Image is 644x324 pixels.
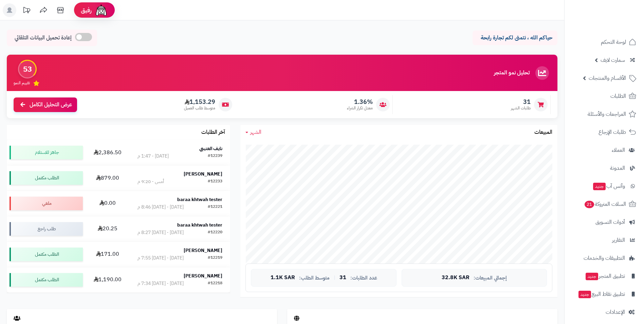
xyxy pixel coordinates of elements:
strong: baraa khtwah tester [177,221,222,229]
a: طلبات الإرجاع [569,124,640,140]
span: 1.1K SAR [271,275,295,281]
span: أدوات التسويق [595,217,625,227]
a: عرض التحليل الكامل [14,97,77,112]
strong: [PERSON_NAME] [184,272,222,280]
span: 1.36% [347,98,373,106]
td: 171.00 [86,242,129,267]
a: تطبيق المتجرجديد [569,268,640,284]
div: ملغي [10,197,83,210]
span: الأقسام والمنتجات [589,73,626,83]
strong: [PERSON_NAME] [184,170,222,178]
a: الطلبات [569,88,640,104]
a: المراجعات والأسئلة [569,106,640,122]
div: أمس - 9:20 م [137,178,164,185]
a: أدوات التسويق [569,214,640,230]
div: #12221 [208,204,222,211]
span: المدونة [610,163,625,173]
p: حياكم الله ، نتمنى لكم تجارة رابحة [478,34,552,42]
a: العملاء [569,142,640,158]
span: الطلبات [610,91,626,101]
a: التطبيقات والخدمات [569,250,640,266]
a: الشهر [245,128,261,136]
div: [DATE] - 1:47 م [137,153,169,160]
span: متوسط طلب العميل [184,105,215,111]
div: #12220 [208,229,222,236]
strong: baraa khtwah tester [177,196,222,203]
td: 20.25 [86,216,129,241]
h3: المبيعات [534,129,552,136]
h3: تحليل نمو المتجر [494,70,530,76]
span: 31 [339,275,346,281]
span: متوسط الطلب: [299,275,330,281]
div: [DATE] - [DATE] 8:27 م [137,229,184,236]
span: تقييم النمو [14,80,30,86]
strong: نايف العتيبي [199,145,222,152]
span: | [334,275,335,280]
div: #12239 [208,153,222,160]
span: إجمالي المبيعات: [474,275,507,281]
td: 1,190.00 [86,267,129,292]
span: جديد [586,273,598,280]
div: #12233 [208,178,222,185]
span: التقارير [612,235,625,245]
span: التطبيقات والخدمات [584,253,625,263]
a: تحديثات المنصة [18,3,35,19]
span: إعادة تحميل البيانات التلقائي [15,34,72,42]
a: تطبيق نقاط البيعجديد [569,286,640,302]
div: #12219 [208,255,222,262]
span: طلبات الإرجاع [599,127,626,137]
div: جاهز للاستلام [10,146,83,159]
span: تطبيق نقاط البيع [578,289,625,299]
div: [DATE] - [DATE] 7:34 م [137,280,184,287]
div: الطلب مكتمل [10,273,83,287]
span: عرض التحليل الكامل [30,101,72,109]
td: 879.00 [86,165,129,191]
span: معدل تكرار الشراء [347,105,373,111]
span: 21 [585,201,594,209]
span: المراجعات والأسئلة [588,109,626,119]
span: عدد الطلبات: [350,275,377,281]
span: 32.8K SAR [442,275,470,281]
div: [DATE] - [DATE] 7:55 م [137,255,184,262]
strong: [PERSON_NAME] [184,247,222,254]
span: الإعدادات [606,307,625,317]
a: وآتس آبجديد [569,178,640,194]
span: رفيق [81,6,92,14]
span: العملاء [612,145,625,155]
div: الطلب مكتمل [10,171,83,185]
span: تطبيق المتجر [585,271,625,281]
td: 2,386.50 [86,140,129,165]
span: وآتس آب [592,181,625,191]
span: جديد [578,291,591,298]
a: السلات المتروكة21 [569,196,640,212]
span: طلبات الشهر [511,105,531,111]
div: طلب راجع [10,222,83,236]
span: السلات المتروكة [584,199,626,209]
div: #12218 [208,280,222,287]
span: سمارت لايف [601,55,625,65]
a: المدونة [569,160,640,176]
span: الشهر [250,128,261,136]
td: 0.00 [86,191,129,216]
div: الطلب مكتمل [10,248,83,261]
span: جديد [593,183,606,190]
span: 1,153.29 [184,98,215,106]
a: التقارير [569,232,640,248]
a: الإعدادات [569,304,640,320]
img: logo-2.png [598,15,638,29]
a: لوحة التحكم [569,34,640,50]
img: ai-face.png [94,3,108,17]
span: 31 [511,98,531,106]
div: [DATE] - [DATE] 8:46 م [137,204,184,211]
span: لوحة التحكم [601,37,626,47]
h3: آخر الطلبات [201,129,225,136]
